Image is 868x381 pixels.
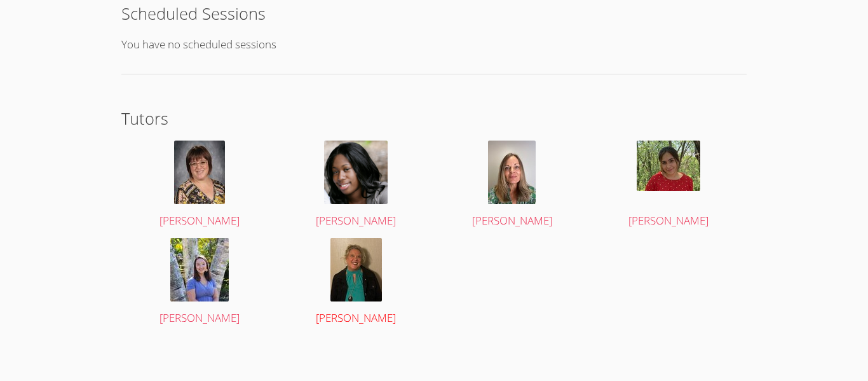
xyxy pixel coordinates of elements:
img: Jessica%20Prado.jpg [637,141,700,191]
img: avatar.png [174,141,225,204]
span: [PERSON_NAME] [159,310,240,325]
span: [PERSON_NAME] [316,213,396,228]
h2: Tutors [121,106,747,130]
span: [PERSON_NAME] [628,213,709,228]
a: [PERSON_NAME] [134,238,266,328]
img: 343753644_906252020464290_5222193349758578822_n.jpg [170,238,229,301]
a: [PERSON_NAME] [603,141,735,230]
a: [PERSON_NAME] [447,141,578,230]
a: [PERSON_NAME] [134,141,266,230]
img: IMG_0043.jpeg [330,238,382,301]
span: [PERSON_NAME] [159,213,240,228]
a: [PERSON_NAME] [290,141,422,230]
span: [PERSON_NAME] [316,310,396,325]
span: [PERSON_NAME] [472,213,552,228]
img: avatar.png [324,141,388,204]
a: [PERSON_NAME] [290,238,422,328]
img: IMG_0658.jpeg [488,141,536,204]
h2: Scheduled Sessions [121,1,747,25]
p: You have no scheduled sessions [121,36,747,54]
